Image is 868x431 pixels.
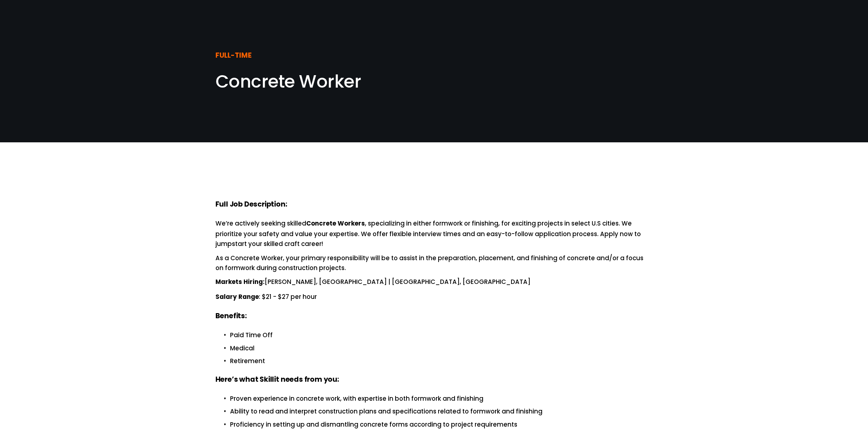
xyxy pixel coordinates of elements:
[215,253,653,273] p: As a Concrete Worker, your primary responsibility will be to assist in the preparation, placement...
[230,420,653,430] p: Proficiency in setting up and dismantling concrete forms according to project requirements
[230,330,653,340] p: Paid Time Off
[215,50,252,62] strong: FULL-TIME
[215,277,653,288] p: [PERSON_NAME], [GEOGRAPHIC_DATA] | [GEOGRAPHIC_DATA], [GEOGRAPHIC_DATA]
[230,394,653,404] p: Proven experience in concrete work, with expertise in both formwork and finishing
[215,292,653,303] p: : $21 - $27 per hour
[215,219,653,249] p: We’re actively seeking skilled , specializing in either formwork or finishing, for exciting proje...
[230,343,653,353] p: Medical
[230,407,653,416] p: Ability to read and interpret construction plans and specifications related to formwork and finis...
[306,219,365,229] strong: Concrete Workers
[215,199,287,211] strong: Full Job Description:
[215,292,259,303] strong: Salary Range
[230,356,653,366] p: Retirement
[215,374,339,386] strong: Here’s what Skillit needs from you:
[215,311,247,323] strong: Benefits:
[215,69,361,94] span: Concrete Worker
[215,277,265,288] strong: Markets Hiring:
